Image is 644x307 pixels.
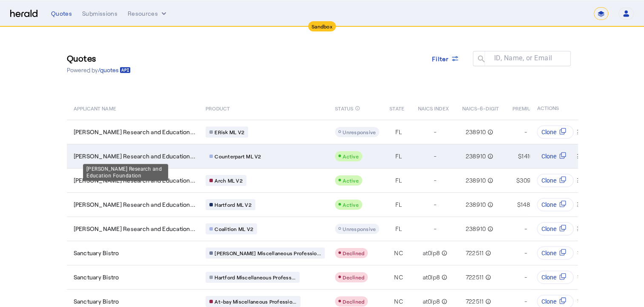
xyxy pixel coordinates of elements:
span: STATE [389,104,404,112]
button: Clone [537,270,574,284]
span: ERisk ML V2 [215,129,244,135]
span: Clone [541,128,556,136]
span: Sanctuary Bistro [74,249,119,257]
span: Clone [541,200,556,209]
span: Arch ML V2 [215,177,243,184]
span: [PERSON_NAME] Research and Education... [74,152,196,161]
span: NC [394,297,403,306]
mat-icon: info_outline [440,273,447,282]
span: Unresponsive [343,226,376,232]
mat-icon: info_outline [486,152,493,161]
div: Quotes [51,9,72,18]
img: Herald Logo [10,10,37,18]
mat-icon: info_outline [355,104,360,113]
span: $ [518,152,521,161]
span: Active [343,153,359,159]
button: Clone [537,174,574,187]
span: at0lp8 [422,297,440,306]
h3: Quotes [67,52,131,64]
span: Active [343,177,359,183]
span: - [434,225,436,233]
div: Sandbox [308,21,336,31]
span: Counterpart ML V2 [215,153,261,160]
span: $ [516,176,520,185]
span: - [434,128,436,136]
span: - [524,128,527,136]
span: Declined [343,274,364,280]
button: Clone [537,198,574,211]
span: Clone [541,249,556,257]
span: at0lp8 [422,273,440,282]
mat-icon: info_outline [486,225,493,233]
span: Active [343,202,359,208]
mat-label: ID, Name, or Email [494,54,552,62]
span: NC [394,273,403,282]
span: 238910 [466,152,486,161]
span: Clone [541,273,556,282]
span: [PERSON_NAME] Research and Education... [74,176,196,185]
button: Clone [537,222,574,236]
span: NAICS INDEX [418,104,449,112]
span: $ [517,200,520,209]
mat-icon: info_outline [484,249,491,257]
span: STATUS [335,104,353,112]
span: [PERSON_NAME] Research and Education... [74,225,196,233]
span: - [524,225,527,233]
span: Sanctuary Bistro [74,273,119,282]
mat-icon: info_outline [486,176,493,185]
span: FL [395,200,402,209]
span: 722511 [466,273,484,282]
span: 3094 [520,176,535,185]
span: Sanctuary Bistro [74,297,119,306]
span: Declined [343,250,364,256]
mat-icon: search [473,54,487,65]
span: Hartford Miscellaneous Profess... [215,274,295,281]
span: 722511 [466,297,484,306]
span: - [524,273,527,282]
span: Hartford ML V2 [215,201,252,208]
mat-icon: info_outline [440,249,447,257]
span: FL [395,176,402,185]
span: Coalition ML V2 [215,225,253,232]
mat-icon: info_outline [484,297,491,306]
span: 238910 [466,200,486,209]
div: Submissions [82,9,117,18]
mat-icon: info_outline [486,200,493,209]
span: 1484 [521,200,534,209]
span: NC [394,249,403,257]
span: PREMIUM [512,104,535,112]
span: - [434,176,436,185]
span: 238910 [466,225,486,233]
mat-icon: info_outline [486,128,493,136]
span: FL [395,152,402,161]
span: - [524,297,527,306]
span: PRODUCT [206,104,230,112]
span: Clone [541,225,556,233]
button: Clone [537,125,574,139]
span: - [524,249,527,257]
span: At-bay Miscellaneous Professio... [215,298,296,305]
span: [PERSON_NAME] Research and Education... [74,128,196,136]
mat-icon: info_outline [440,297,447,306]
a: /quotes [98,66,131,74]
span: - [434,152,436,161]
span: 238910 [466,128,486,136]
span: Filter [432,54,449,63]
button: Clone [537,149,574,163]
span: 722511 [466,249,484,257]
span: 238910 [466,176,486,185]
span: FL [395,225,402,233]
th: ACTIONS [530,96,578,120]
button: Clone [537,246,574,260]
span: FL [395,128,402,136]
p: Powered by [67,66,131,74]
span: Declined [343,299,364,304]
span: Clone [541,297,556,306]
span: Clone [541,152,556,161]
span: at0lp8 [422,249,440,257]
button: Resources dropdown menu [128,9,168,18]
span: - [434,200,436,209]
span: APPLICANT NAME [74,104,116,112]
span: NAICS-6-DIGIT [462,104,499,112]
div: [PERSON_NAME] Research and Education Foundation [83,164,168,181]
